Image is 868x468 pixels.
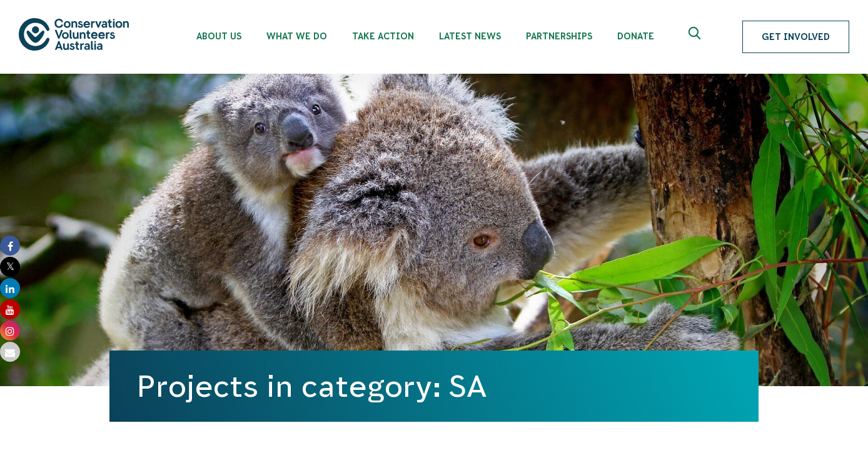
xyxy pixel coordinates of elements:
[196,31,241,41] span: About Us
[137,369,731,403] h1: Projects in category: SA
[352,31,414,41] span: Take Action
[19,18,129,50] img: logo.svg
[617,31,654,41] span: Donate
[439,31,501,41] span: Latest News
[266,31,327,41] span: What We Do
[681,22,711,52] button: Expand search box Close search box
[526,31,592,41] span: Partnerships
[689,27,704,47] span: Expand search box
[742,21,849,53] a: Get Involved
